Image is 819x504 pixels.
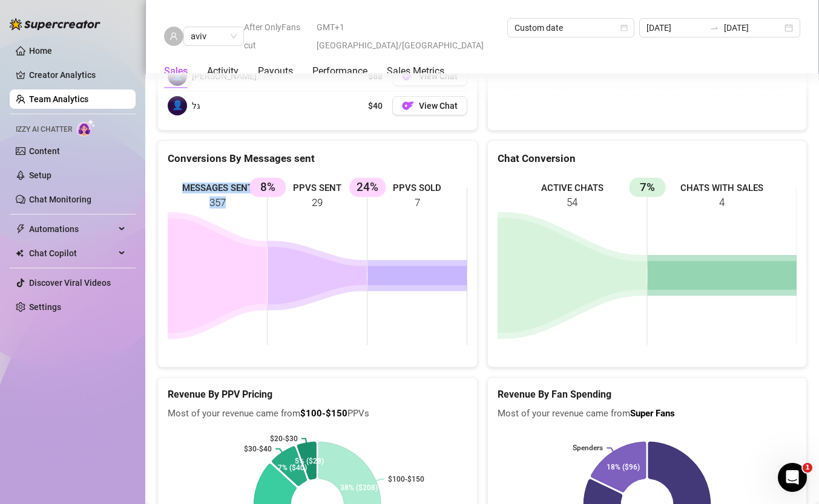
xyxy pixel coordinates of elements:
[724,21,782,34] input: End date
[498,387,797,402] h5: Revenue By Fan Spending
[29,195,91,204] a: Chat Monitoring
[300,408,347,419] b: $100-$150
[207,64,238,79] div: Activity
[168,407,467,421] span: Most of your revenue came from PPVs
[29,219,115,239] span: Automations
[168,150,467,167] div: Conversions By Messages sent
[29,146,60,156] a: Content
[164,64,188,79] div: Sales
[16,124,72,135] span: Izzy AI Chatter
[29,65,126,85] a: Creator Analytics
[498,150,797,167] div: Chat Conversion
[29,278,111,288] a: Discover Viral Videos
[419,101,458,111] span: View Chat
[77,119,96,137] img: AI Chatter
[168,387,467,402] h5: Revenue By PPV Pricing
[620,24,628,31] span: calendar
[709,23,719,33] span: to
[402,100,414,112] img: OF
[630,408,675,419] b: Super Fans
[709,23,719,33] span: swap-right
[16,224,25,234] span: thunderbolt
[29,94,88,104] a: Team Analytics
[258,64,293,79] div: Payouts
[168,96,187,115] span: 👤
[646,21,705,34] input: Start date
[191,27,237,45] span: aviv
[29,170,51,180] a: Setup
[803,463,812,473] span: 1
[498,407,797,421] span: Most of your revenue came from
[312,64,367,79] div: Performance
[778,463,807,492] iframe: Intercom live chat
[16,249,24,257] img: Chat Copilot
[515,19,627,37] span: Custom date
[573,444,603,453] text: Spenders
[29,244,115,263] span: Chat Copilot
[169,32,178,40] span: user
[368,99,383,112] span: $40
[387,64,444,79] div: Sales Metrics
[29,302,61,312] a: Settings
[244,18,309,54] span: After OnlyFans cut
[29,46,52,56] a: Home
[192,99,200,112] span: גל
[244,445,272,453] text: $30-$40
[10,18,100,30] img: logo-BBDzfeDw.svg
[388,475,424,483] text: $100-$150
[317,18,500,54] span: GMT+1 [GEOGRAPHIC_DATA]/[GEOGRAPHIC_DATA]
[270,435,298,443] text: $20-$30
[392,96,467,115] button: OFView Chat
